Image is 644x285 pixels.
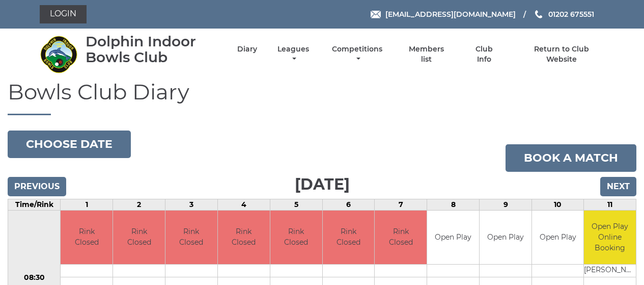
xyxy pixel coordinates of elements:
[375,211,427,264] td: Rink Closed
[165,199,217,211] td: 3
[371,9,516,20] a: Email [EMAIL_ADDRESS][DOMAIN_NAME]
[480,211,531,264] td: Open Play
[113,199,165,211] td: 2
[584,199,636,211] td: 11
[330,44,385,64] a: Competitions
[535,10,542,18] img: Phone us
[8,80,636,115] h1: Bowls Club Diary
[427,199,480,211] td: 8
[427,211,479,264] td: Open Play
[270,211,322,264] td: Rink Closed
[480,199,532,211] td: 9
[61,199,113,211] td: 1
[322,199,375,211] td: 6
[518,44,604,64] a: Return to Club Website
[113,211,165,264] td: Rink Closed
[8,131,131,158] button: Choose date
[584,264,636,277] td: [PERSON_NAME]
[217,199,270,211] td: 4
[8,177,66,196] input: Previous
[532,211,583,264] td: Open Play
[506,144,636,172] a: Book a match
[468,44,501,64] a: Club Info
[385,10,516,19] span: [EMAIL_ADDRESS][DOMAIN_NAME]
[371,11,381,18] img: Email
[237,44,257,54] a: Diary
[534,9,594,20] a: Phone us 01202 675551
[531,199,583,211] td: 10
[584,211,636,264] td: Open Play Online Booking
[600,177,636,196] input: Next
[40,5,87,23] a: Login
[165,211,217,264] td: Rink Closed
[275,44,312,64] a: Leagues
[86,34,219,65] div: Dolphin Indoor Bowls Club
[8,199,61,211] td: Time/Rink
[403,44,450,64] a: Members list
[218,211,270,264] td: Rink Closed
[40,35,78,73] img: Dolphin Indoor Bowls Club
[61,211,113,264] td: Rink Closed
[548,10,594,19] span: 01202 675551
[270,199,322,211] td: 5
[323,211,375,264] td: Rink Closed
[375,199,427,211] td: 7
